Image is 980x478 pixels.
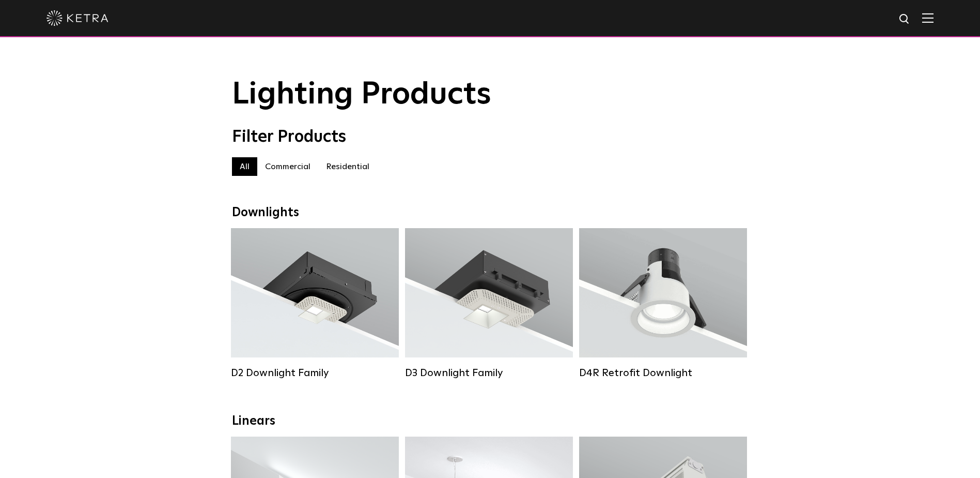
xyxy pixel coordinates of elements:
div: D3 Downlight Family [405,367,573,379]
div: D4R Retrofit Downlight [579,367,747,379]
span: Lighting Products [232,79,491,110]
img: Hamburger%20Nav.svg [922,13,934,23]
div: Linears [232,414,749,429]
label: Commercial [257,157,318,176]
img: search icon [898,13,911,26]
a: D3 Downlight Family Lumen Output:700 / 900 / 1100Colors:White / Black / Silver / Bronze / Paintab... [405,228,573,379]
div: Downlights [232,205,749,220]
a: D2 Downlight Family Lumen Output:1200Colors:White / Black / Gloss Black / Silver / Bronze / Silve... [231,228,399,379]
a: D4R Retrofit Downlight Lumen Output:800Colors:White / BlackBeam Angles:15° / 25° / 40° / 60°Watta... [579,228,747,379]
img: ketra-logo-2019-white [46,10,108,26]
div: D2 Downlight Family [231,367,399,379]
label: Residential [318,157,377,176]
label: All [232,157,257,176]
div: Filter Products [232,127,749,147]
